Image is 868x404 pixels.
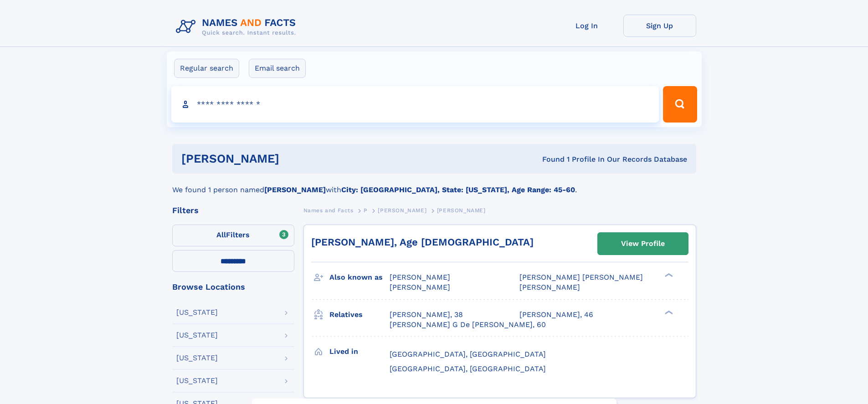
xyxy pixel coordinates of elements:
label: Filters [172,225,294,246]
h3: Relatives [329,307,390,322]
div: We found 1 person named with . [172,174,696,195]
input: search input [171,86,659,123]
label: Regular search [174,59,239,78]
span: P [364,207,368,214]
b: [PERSON_NAME] [264,185,326,194]
div: [US_STATE] [176,377,218,384]
a: Sign Up [623,15,696,37]
img: Logo Names and Facts [172,15,303,39]
div: Filters [172,206,294,215]
a: View Profile [598,233,688,255]
div: [US_STATE] [176,354,218,362]
span: [PERSON_NAME] [437,207,486,214]
a: [PERSON_NAME], Age [DEMOGRAPHIC_DATA] [311,236,534,248]
a: Names and Facts [303,205,354,216]
div: ❯ [663,272,673,278]
span: [PERSON_NAME] [390,273,450,281]
span: [PERSON_NAME] [378,207,426,214]
label: Email search [249,59,306,78]
span: [PERSON_NAME] [519,283,580,291]
h1: [PERSON_NAME] [181,153,411,164]
h3: Lived in [329,344,390,359]
div: Browse Locations [172,283,294,291]
a: Log In [550,15,623,37]
div: [US_STATE] [176,332,218,339]
a: [PERSON_NAME] G De [PERSON_NAME], 60 [390,320,546,330]
span: [GEOGRAPHIC_DATA], [GEOGRAPHIC_DATA] [390,364,546,373]
div: [US_STATE] [176,309,218,316]
a: [PERSON_NAME], 38 [390,310,463,320]
div: View Profile [621,233,665,254]
div: ❯ [663,309,673,315]
span: [PERSON_NAME] [PERSON_NAME] [519,273,643,281]
div: Found 1 Profile In Our Records Database [411,154,687,164]
a: [PERSON_NAME], 46 [519,310,593,320]
h3: Also known as [329,270,390,285]
span: [PERSON_NAME] [390,283,450,291]
button: Search Button [663,86,697,123]
span: [GEOGRAPHIC_DATA], [GEOGRAPHIC_DATA] [390,350,546,358]
span: All [216,230,226,239]
a: [PERSON_NAME] [378,205,426,216]
b: City: [GEOGRAPHIC_DATA], State: [US_STATE], Age Range: 45-60 [341,185,575,194]
a: P [364,205,368,216]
